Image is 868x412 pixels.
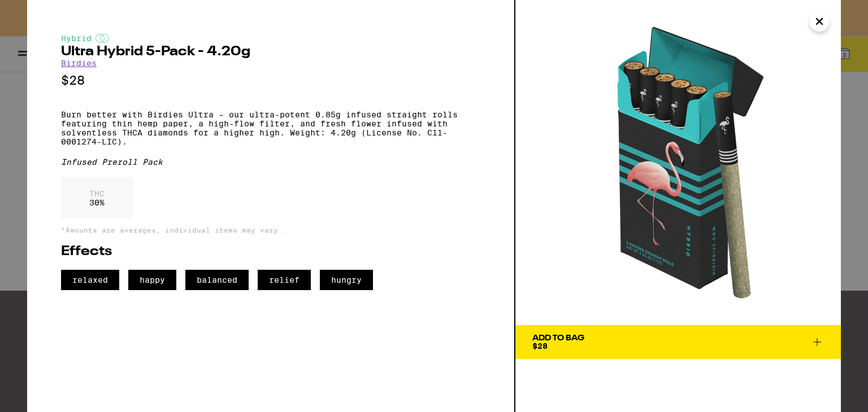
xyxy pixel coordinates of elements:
a: Birdies [61,59,97,68]
span: happy [128,270,176,290]
div: 30 % [61,178,133,218]
div: Add To Bag [532,334,584,342]
p: Burn better with Birdies Ultra – our ultra-potent 0.85g infused straight rolls featuring thin hem... [61,110,480,146]
button: Add To Bag$28 [515,325,841,359]
p: *Amounts are averages, individual items may vary. [61,226,480,234]
span: balanced [185,270,249,290]
span: relief [258,270,311,290]
img: hybridColor.svg [96,34,109,43]
span: relaxed [61,270,119,290]
h2: Effects [61,245,480,258]
p: THC [89,189,105,198]
p: $28 [61,73,480,87]
div: Infused Preroll Pack [61,157,480,166]
h2: Ultra Hybrid 5-Pack - 4.20g [61,45,480,59]
button: Close [809,11,830,32]
div: Hybrid [61,34,480,43]
span: $28 [532,341,548,350]
span: hungry [320,270,373,290]
span: Hi. Need any help? [7,8,81,17]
